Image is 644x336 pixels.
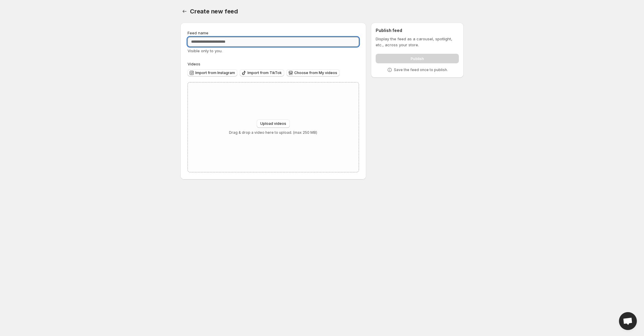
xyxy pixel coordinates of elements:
button: Settings [180,7,189,16]
span: Choose from My videos [294,70,337,75]
button: Import from TikTok [240,69,284,76]
span: Feed name [188,30,208,35]
span: Import from Instagram [195,70,235,75]
button: Upload videos [257,119,290,128]
a: Open chat [619,312,637,330]
span: Import from TikTok [247,70,282,75]
button: Import from Instagram [188,69,237,76]
p: Save the feed once to publish. [394,67,448,72]
span: Upload videos [260,121,286,126]
p: Drag & drop a video here to upload. (max 250 MB) [229,130,317,135]
p: Display the feed as a carousel, spotlight, etc., across your store. [376,36,459,48]
span: Create new feed [190,8,238,15]
h2: Publish feed [376,27,459,33]
button: Choose from My videos [287,69,340,76]
span: Videos [188,62,200,66]
span: Visible only to you. [188,48,222,53]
